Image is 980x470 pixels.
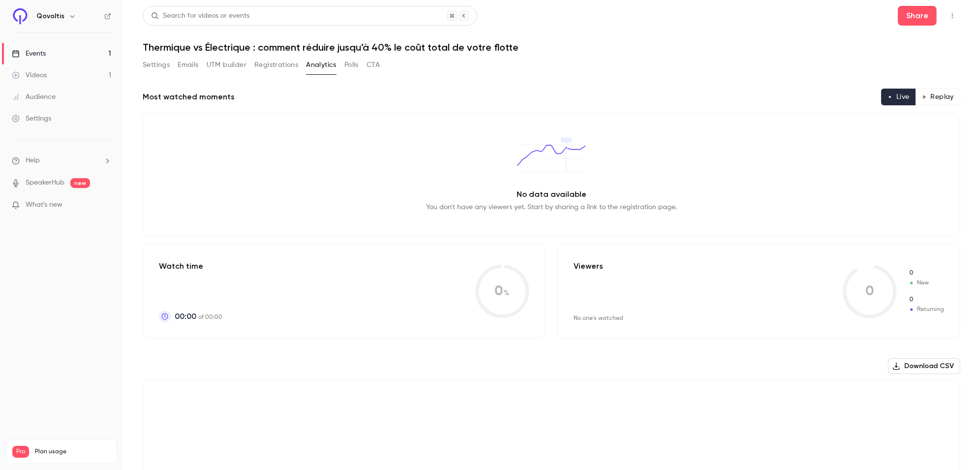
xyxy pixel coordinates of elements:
[574,260,603,272] p: Viewers
[909,279,944,287] span: New
[344,57,359,73] button: Polls
[517,188,586,200] p: No data available
[909,269,944,278] span: New
[99,201,111,210] iframe: Noticeable Trigger
[909,305,944,314] span: Returning
[254,57,298,73] button: Registrations
[12,92,56,102] div: Audience
[909,295,944,304] span: Returning
[888,358,960,374] button: Download CSV
[151,11,249,21] div: Search for videos or events
[898,6,937,26] button: Share
[36,11,64,21] h6: Qovoltis
[12,8,28,24] img: Qovoltis
[427,202,677,212] p: You don't have any viewers yet. Start by sharing a link to the registration page.
[175,311,196,322] span: 00:00
[916,89,960,105] button: Replay
[12,70,47,80] div: Videos
[306,57,337,73] button: Analytics
[881,89,916,105] button: Live
[12,114,51,124] div: Settings
[70,178,90,188] span: new
[143,91,235,103] h2: Most watched moments
[26,178,64,188] a: SpeakerHub
[367,57,380,73] button: CTA
[26,156,40,166] span: Help
[574,314,623,322] div: No one's watched
[143,41,960,53] h1: Thermique vs Électrique : comment réduire jusqu’à 40% le coût total de votre flotte
[178,57,198,73] button: Emails
[35,448,111,456] span: Plan usage
[159,260,222,272] p: Watch time
[143,57,170,73] button: Settings
[12,49,46,59] div: Events
[26,200,62,210] span: What's new
[12,446,29,458] span: Pro
[207,57,246,73] button: UTM builder
[12,156,111,166] li: help-dropdown-opener
[175,311,222,322] p: of 00:00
